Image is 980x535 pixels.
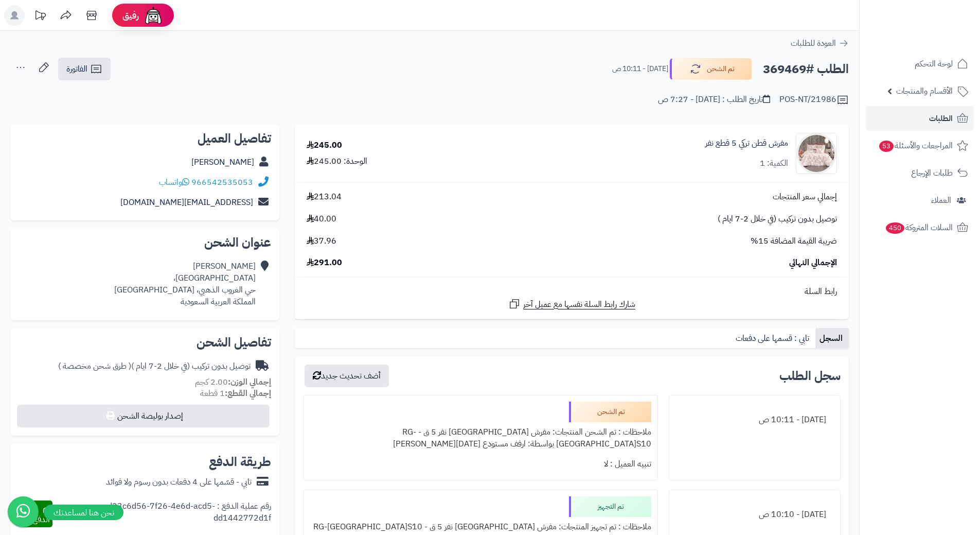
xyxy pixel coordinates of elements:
div: [DATE] - 10:10 ص [675,505,834,525]
a: واتساب [159,176,189,188]
div: الوحدة: 245.00 [307,156,367,167]
div: تم التجهيز [569,496,651,517]
small: 2.00 كجم [195,376,271,388]
div: رابط السلة [299,286,845,298]
a: تابي : قسمها على دفعات [732,328,815,349]
span: السلات المتروكة [885,220,953,235]
div: [DATE] - 10:11 ص [675,410,834,430]
a: لوحة التحكم [866,51,974,76]
h2: عنوان الشحن [19,236,271,249]
h2: طريقة الدفع [209,456,271,468]
strong: إجمالي الوزن: [228,376,271,388]
a: السلات المتروكة450 [866,215,974,240]
h2: تفاصيل الشحن [19,336,271,349]
span: شارك رابط السلة نفسها مع عميل آخر [523,299,635,310]
span: تم الدفع [33,502,50,526]
img: ai-face.png [143,5,164,26]
button: إصدار بوليصة الشحن [17,405,270,427]
a: مفرش قطن تركي 5 قطع نفر [705,137,788,149]
span: 53 [879,141,894,152]
small: [DATE] - 10:11 ص [612,64,668,74]
a: السجل [815,328,849,349]
a: [PERSON_NAME] [191,156,254,168]
a: طلبات الإرجاع [866,161,974,185]
span: ضريبة القيمة المضافة 15% [751,235,837,247]
a: 966542535053 [191,176,253,188]
span: توصيل بدون تركيب (في خلال 2-7 ايام ) [718,213,837,225]
span: الفاتورة [66,63,87,75]
span: 291.00 [307,257,342,269]
span: المراجعات والأسئلة [878,139,953,153]
div: تابي - قسّمها على 4 دفعات بدون رسوم ولا فوائد [106,476,252,488]
span: رفيق [122,9,139,22]
span: الطلبات [929,111,953,126]
span: ( طرق شحن مخصصة ) [58,360,131,372]
div: توصيل بدون تركيب (في خلال 2-7 ايام ) [58,360,251,372]
a: الطلبات [866,106,974,131]
span: 450 [886,222,904,234]
a: الفاتورة [58,58,111,80]
a: المراجعات والأسئلة53 [866,133,974,158]
div: [PERSON_NAME] [GEOGRAPHIC_DATA]، حي الغروب الذهبي، [GEOGRAPHIC_DATA] المملكة العربية السعودية [114,261,256,307]
span: طلبات الإرجاع [911,166,953,180]
div: 245.00 [307,140,342,151]
span: الأقسام والمنتجات [896,84,953,98]
div: تاريخ الطلب : [DATE] - 7:27 ص [658,94,770,106]
h2: تفاصيل العميل [19,132,271,145]
a: العودة للطلبات [791,37,849,49]
strong: إجمالي القطع: [225,387,271,400]
a: تحديثات المنصة [27,5,53,28]
span: لوحة التحكم [915,57,953,71]
div: POS-NT/21986 [779,94,849,106]
button: أضف تحديث جديد [305,365,389,387]
div: تم الشحن [569,402,651,422]
div: ملاحظات : تم الشحن المنتجات: مفرش [GEOGRAPHIC_DATA] نفر 5 ق - RG-[GEOGRAPHIC_DATA]S10 بواسطة: ارف... [310,422,651,454]
span: 40.00 [307,213,336,225]
div: تنبيه العميل : لا [310,454,651,474]
a: العملاء [866,188,974,213]
span: العودة للطلبات [791,37,836,49]
h3: سجل الطلب [779,370,841,382]
a: شارك رابط السلة نفسها مع عميل آخر [508,298,635,310]
span: العملاء [931,193,951,208]
span: 37.96 [307,235,336,247]
div: رقم عملية الدفع : d33c6d56-7f26-4e6d-acd5-dd1442772d1f [52,501,272,527]
button: تم الشحن [670,58,752,80]
a: [EMAIL_ADDRESS][DOMAIN_NAME] [120,196,253,209]
span: 213.04 [307,191,342,203]
small: 1 قطعة [200,387,271,400]
span: الإجمالي النهائي [789,257,837,269]
img: 1745308437-istanbul%20S10-90x90.jpg [796,133,836,174]
h2: الطلب #369469 [763,59,849,80]
span: إجمالي سعر المنتجات [773,191,837,203]
div: الكمية: 1 [760,158,788,169]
